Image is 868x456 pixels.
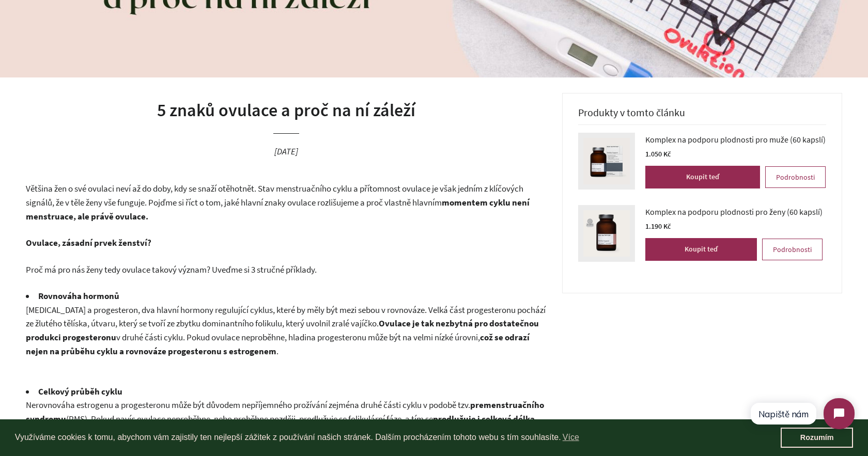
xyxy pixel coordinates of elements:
[15,430,781,445] span: Využíváme cookies k tomu, abychom vám zajistily ten nejlepší zážitek z používání našich stránek. ...
[645,205,823,218] span: Komplex na podporu plodnosti pro ženy (60 kapslí)
[26,183,523,208] span: Většina žen o své ovulaci neví až do doby, kdy se snaží otěhotnět. Stav menstruačního cyklu a pří...
[26,264,317,275] span: Proč má pro nás ženy tedy ovulace takový význam? Uveďme si 3 stručné příklady.
[26,289,547,303] li: Rovnováha hormonů
[26,197,530,222] b: momentem cyklu není menstruace, ale právě ovulace.
[765,166,826,188] a: Podrobnosti
[274,146,298,157] time: [DATE]
[578,106,827,125] h3: Produkty v tomto článku
[645,133,826,146] span: Komplex na podporu plodnosti pro muže (60 kapslí)
[26,318,539,343] b: Ovulace je tak nezbytná pro dostatečnou produkci progesteronu
[116,332,480,343] span: v druhé části cyklu. Pokud ovulace neproběhne, hladina progesteronu může být na velmi nízké úrovni,
[762,239,823,260] a: Podrobnosti
[741,389,863,438] iframe: Tidio Chat
[26,237,151,248] b: Ovulace, zásadní prvek ženství?
[26,304,546,329] span: [MEDICAL_DATA] a progesteron, dva hlavní hormony regulující cyklus, které by měly být mezi sebou ...
[645,238,757,261] button: Koupit teď
[645,166,760,188] button: Koupit teď
[645,133,826,161] a: Komplex na podporu plodnosti pro muže (60 kapslí) 1.050 Kč
[26,98,547,123] h1: 5 znaků ovulace a proč na ní záleží
[645,222,671,231] span: 1.190 Kč
[645,205,823,233] a: Komplex na podporu plodnosti pro ženy (60 kapslí) 1.190 Kč
[561,430,581,445] a: learn more about cookies
[645,149,671,159] span: 1.050 Kč
[66,413,433,424] span: (PMS). Pokud navíc ovulace neproběhne, nebo proběhne později, prodlužuje se folikulární fáze, a t...
[26,399,470,411] span: Nerovnováha estrogenu a progesteronu může být důvodem nepříjemného prožívání zejména druhé části ...
[26,385,547,399] li: Celkový průběh cyklu
[276,345,278,357] span: .
[26,332,530,357] b: což se odrazí nejen na průběhu cyklu a rovnováze progesteronu s estrogenem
